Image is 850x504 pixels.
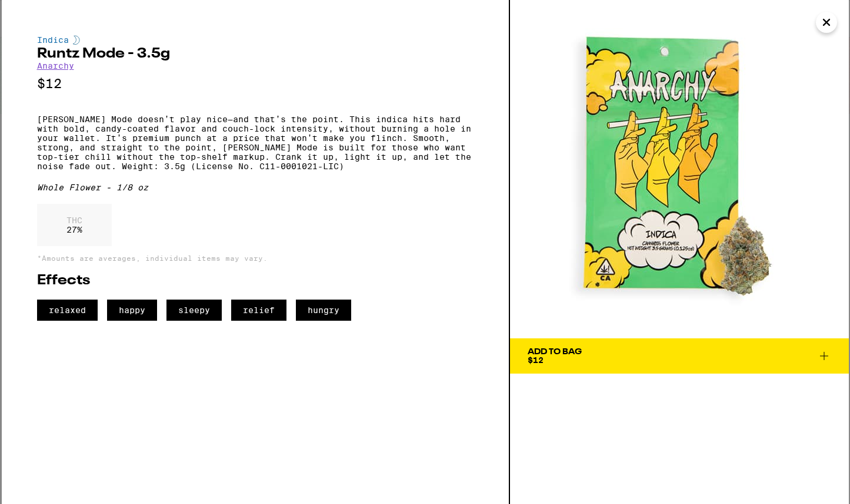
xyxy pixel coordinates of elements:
[37,254,474,262] p: *Amounts are averages, individual items may vary.
[296,300,351,321] span: hungry
[166,300,222,321] span: sleepy
[37,204,112,246] div: 27 %
[510,338,849,374] button: Add To Bag$12
[107,300,157,321] span: happy
[37,76,474,91] p: $12
[37,35,474,45] div: Indica
[37,115,474,171] p: [PERSON_NAME] Mode doesn’t play nice—and that’s the point. This indica hits hard with bold, candy...
[37,183,474,192] div: Whole Flower - 1/8 oz
[37,274,474,288] h2: Effects
[66,216,82,225] p: THC
[231,300,286,321] span: relief
[528,355,544,365] span: $12
[37,61,74,70] a: Anarchy
[7,8,85,18] span: Hi. Need any help?
[37,300,98,321] span: relaxed
[73,35,80,45] img: indicaColor.svg
[528,348,582,356] div: Add To Bag
[816,12,837,33] button: Close
[37,47,474,61] h2: Runtz Mode - 3.5g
